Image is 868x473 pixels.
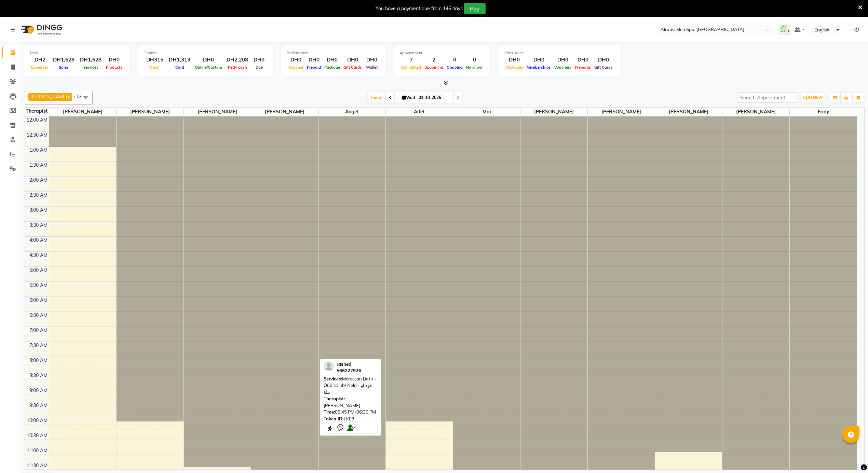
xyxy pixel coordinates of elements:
[399,56,423,64] div: 7
[251,108,318,116] span: [PERSON_NAME]
[337,367,361,374] div: 566222926
[423,56,445,64] div: 2
[28,312,49,319] div: 6:30 AM
[251,56,267,64] div: DH0
[29,56,50,64] div: DH2
[737,92,797,103] input: Search Appointment
[399,65,423,70] span: Completed
[323,65,342,70] span: Package
[324,416,378,422] div: TK09
[417,93,451,103] input: 2025-10-01
[25,116,49,124] div: 12:00 AM
[28,147,49,154] div: 1:00 AM
[324,416,343,421] span: Token ID:
[166,56,193,64] div: DH1,313
[174,65,186,70] span: Card
[73,94,87,99] span: +13
[839,446,861,466] iframe: chat widget
[67,94,70,99] a: x
[801,93,825,102] button: ADD NEW
[77,56,104,64] div: DH1,628
[399,50,484,56] div: Appointment
[28,192,49,199] div: 2:30 AM
[24,108,49,115] div: Therapist
[28,267,49,274] div: 5:00 AM
[593,65,614,70] span: Gift Cards
[28,177,49,184] div: 2:00 AM
[28,207,49,214] div: 3:00 AM
[525,65,553,70] span: Memberships
[28,237,49,244] div: 4:00 AM
[573,65,593,70] span: Prepaids
[49,108,116,116] span: [PERSON_NAME]
[553,65,573,70] span: Vouchers
[144,50,267,56] div: Finance
[148,65,161,70] span: Cash
[342,56,364,64] div: DH0
[28,327,49,334] div: 7:00 AM
[57,65,70,70] span: Sales
[324,396,345,401] span: Therapist:
[287,56,305,64] div: DH0
[28,372,49,379] div: 8:30 AM
[25,131,49,139] div: 12:30 AM
[28,297,49,304] div: 6:00 AM
[520,108,587,116] span: [PERSON_NAME]
[337,361,351,367] span: rashed
[28,162,49,169] div: 1:30 AM
[525,56,553,64] div: DH0
[445,65,464,70] span: Ongoing
[342,65,364,70] span: Gift Cards
[553,56,573,64] div: DH0
[324,409,335,415] span: Time:
[25,417,49,424] div: 10:00 AM
[193,65,224,70] span: Online/Custom
[224,56,251,64] div: DH2,208
[364,56,380,64] div: DH0
[50,56,77,64] div: DH1,628
[324,376,376,395] span: Moroccan Bath - Oud scrub/ Nela - عود او نيلة
[464,65,484,70] span: No show
[29,50,124,56] div: Total
[401,95,417,100] span: Wed
[28,402,49,409] div: 9:30 AM
[445,56,464,64] div: 0
[29,65,50,70] span: Expenses
[104,65,124,70] span: Products
[305,56,323,64] div: DH0
[364,65,379,70] span: Wallet
[464,3,486,14] button: Pay
[324,361,334,371] img: profile
[655,108,722,116] span: [PERSON_NAME]
[368,92,385,103] span: Today
[423,65,445,70] span: Upcoming
[324,395,378,409] div: [PERSON_NAME]
[324,409,378,416] div: 05:45 PM-06:30 PM
[28,252,49,259] div: 4:30 AM
[588,108,655,116] span: [PERSON_NAME]
[30,94,67,99] span: [PERSON_NAME]
[193,56,224,64] div: DH0
[323,56,342,64] div: DH0
[318,108,385,116] span: Angel
[226,65,249,70] span: Petty cash
[790,108,857,116] span: Fady
[184,108,251,116] span: [PERSON_NAME]
[28,282,49,289] div: 5:30 AM
[464,56,484,64] div: 0
[104,56,124,64] div: DH0
[722,108,789,116] span: [PERSON_NAME]
[17,20,64,39] img: logo
[504,50,614,56] div: Other sales
[453,108,520,116] span: Mai
[324,376,342,381] span: Services:
[573,56,593,64] div: DH0
[287,50,380,56] div: Redemption
[25,462,49,469] div: 11:30 AM
[28,342,49,349] div: 7:30 AM
[82,65,100,70] span: Services
[305,65,323,70] span: Prepaid
[144,56,166,64] div: DH315
[28,222,49,229] div: 3:30 AM
[28,357,49,364] div: 8:00 AM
